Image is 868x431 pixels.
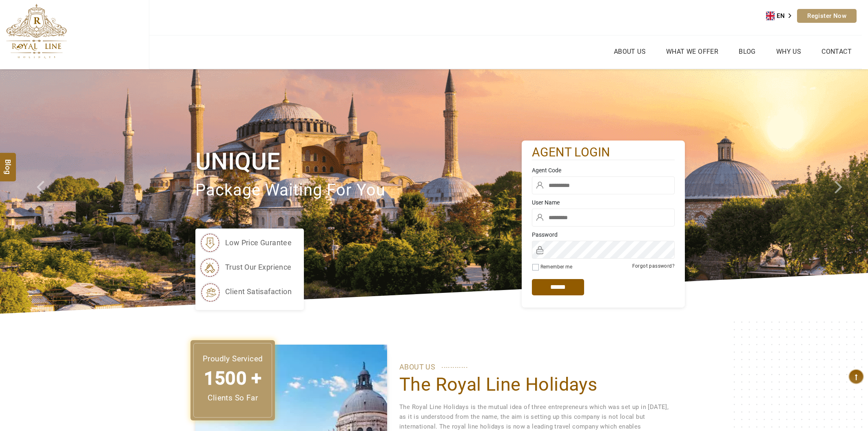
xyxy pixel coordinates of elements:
label: Agent Code [532,166,675,174]
div: Language [766,10,797,22]
li: client satisafaction [199,281,292,302]
p: package waiting for you [195,177,522,204]
a: Contact [819,46,854,57]
li: trust our exprience [199,257,292,277]
a: Blog [737,46,758,57]
a: EN [766,10,797,22]
span: Blog [3,159,13,166]
img: The Royal Line Holidays [6,4,67,59]
a: Check next prev [26,69,69,314]
a: What we Offer [664,46,720,57]
a: Forgot password? [632,263,675,269]
a: About Us [612,46,648,57]
a: Check next image [825,69,868,314]
a: Why Us [774,46,803,57]
a: Register Now [797,9,857,23]
h1: Unique [195,146,522,177]
aside: Language selected: English [766,10,797,22]
span: ............ [441,359,468,372]
h1: The Royal Line Holidays [399,373,673,396]
h2: agent login [532,145,675,161]
label: User Name [532,198,675,207]
label: Remember me [540,264,572,270]
label: Password [532,231,675,239]
li: low price gurantee [199,233,292,253]
p: ABOUT US [399,361,673,373]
